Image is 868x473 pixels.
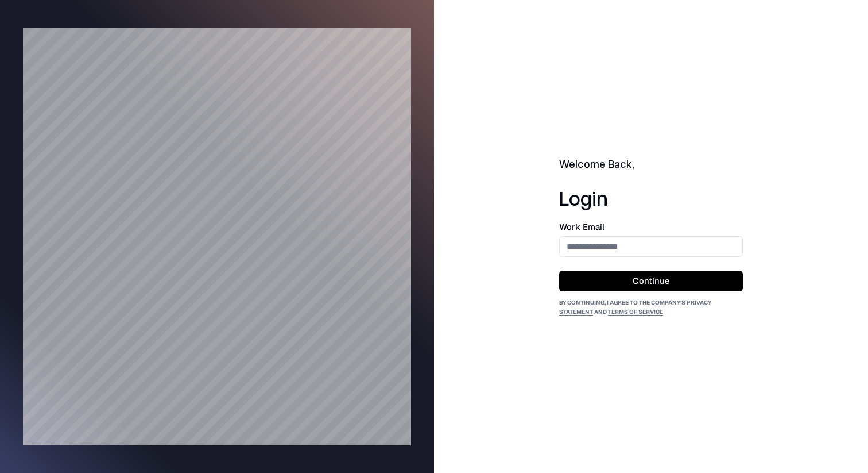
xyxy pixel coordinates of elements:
label: Work Email [559,223,743,232]
a: Privacy Statement [559,299,711,316]
h1: Login [559,186,743,209]
h2: Welcome Back, [559,156,743,172]
button: Continue [559,271,743,291]
div: By continuing, I agree to the Company's and [559,298,743,317]
a: Terms of Service [608,308,663,316]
